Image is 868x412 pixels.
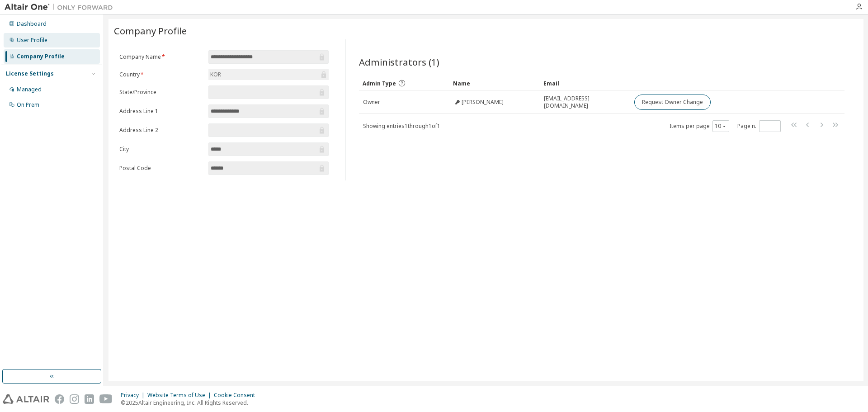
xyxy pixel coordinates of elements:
[55,394,64,404] img: facebook.svg
[208,69,329,80] div: KOR
[543,76,627,90] div: Email
[85,394,94,404] img: linkedin.svg
[70,394,79,404] img: instagram.svg
[119,127,203,134] label: Address Line 2
[17,101,39,109] div: On Prem
[6,70,54,77] div: License Settings
[119,146,203,153] label: City
[462,99,504,106] span: [PERSON_NAME]
[121,399,260,407] p: © 2025 Altair Engineering, Inc. All Rights Reserved.
[17,20,47,28] div: Dashboard
[214,392,260,399] div: Cookie Consent
[119,71,203,78] label: Country
[119,108,203,115] label: Address Line 1
[737,120,781,132] span: Page n.
[634,95,711,110] button: Request Owner Change
[17,86,42,93] div: Managed
[114,24,187,37] span: Company Profile
[5,3,118,12] img: Altair One
[209,70,222,80] div: KOR
[3,394,49,404] img: altair_logo.svg
[544,95,626,109] span: [EMAIL_ADDRESS][DOMAIN_NAME]
[670,120,729,132] span: Items per page
[121,392,147,399] div: Privacy
[453,76,536,90] div: Name
[359,56,439,68] span: Administrators (1)
[119,89,203,96] label: State/Province
[363,99,380,106] span: Owner
[99,394,113,404] img: youtube.svg
[119,53,203,61] label: Company Name
[119,165,203,172] label: Postal Code
[17,53,65,60] div: Company Profile
[715,123,727,130] button: 10
[17,37,47,44] div: User Profile
[363,80,396,87] span: Admin Type
[147,392,214,399] div: Website Terms of Use
[363,122,440,130] span: Showing entries 1 through 1 of 1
